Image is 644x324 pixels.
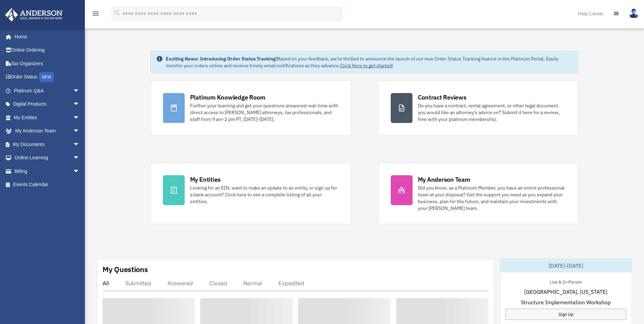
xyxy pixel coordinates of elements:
span: arrow_drop_down [73,138,87,151]
span: arrow_drop_down [73,151,87,165]
span: arrow_drop_down [73,164,87,178]
div: [DATE]-[DATE] [500,259,632,272]
div: Submitted [125,280,151,287]
i: menu [92,10,100,18]
div: Did you know, as a Platinum Member, you have an entire professional team at your disposal? Get th... [418,184,566,212]
div: My Entities [190,175,221,184]
a: My Anderson Team Did you know, as a Platinum Member, you have an entire professional team at your... [378,163,579,224]
a: Order StatusNEW [5,70,90,84]
div: Closed [209,280,227,287]
a: My Documentsarrow_drop_down [5,138,90,151]
a: Platinum Knowledge Room Further your learning and get your questions answered real-time with dire... [150,80,351,136]
img: Anderson Advisors Platinum Portal [3,8,65,21]
div: Normal [243,280,262,287]
span: arrow_drop_down [73,84,87,98]
div: Looking for an EIN, want to make an update to an entity, or sign up for a bank account? Click her... [190,184,338,205]
div: NEW [39,72,54,82]
div: My Questions [103,264,148,274]
a: Online Ordering [5,43,90,57]
a: Online Learningarrow_drop_down [5,151,90,165]
div: Based on your feedback, we're thrilled to announce the launch of our new Order Status Tracking fe... [166,55,573,69]
a: Click Here to get started! [340,62,393,69]
div: Contract Reviews [418,93,466,102]
div: My Anderson Team [418,175,470,184]
img: User Pic [629,8,639,18]
span: Structure Implementation Workshop [521,298,611,306]
span: arrow_drop_down [73,97,87,111]
a: Digital Productsarrow_drop_down [5,97,90,111]
div: Expedited [278,280,304,287]
div: Do you have a contract, rental agreement, or other legal document you would like an attorney's ad... [418,102,566,123]
a: My Entitiesarrow_drop_down [5,111,90,124]
div: Platinum Knowledge Room [190,93,265,102]
a: Sign Up [505,309,626,320]
a: Home [5,30,87,43]
a: menu [92,12,100,18]
div: Further your learning and get your questions answered real-time with direct access to [PERSON_NAM... [190,102,338,123]
span: arrow_drop_down [73,111,87,125]
a: My Entities Looking for an EIN, want to make an update to an entity, or sign up for a bank accoun... [150,163,351,224]
a: Tax Organizers [5,57,90,70]
a: Platinum Q&Aarrow_drop_down [5,84,90,97]
a: Contract Reviews Do you have a contract, rental agreement, or other legal document you would like... [378,80,579,136]
a: Events Calendar [5,178,90,192]
span: arrow_drop_down [73,124,87,138]
div: Live & In-Person [544,278,587,285]
a: Billingarrow_drop_down [5,164,90,178]
i: search [113,9,121,17]
strong: Exciting News: Introducing Order Status Tracking! [166,56,277,62]
a: My Anderson Teamarrow_drop_down [5,124,90,138]
div: All [103,280,109,287]
div: Answered [167,280,193,287]
span: [GEOGRAPHIC_DATA], [US_STATE] [524,288,607,296]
